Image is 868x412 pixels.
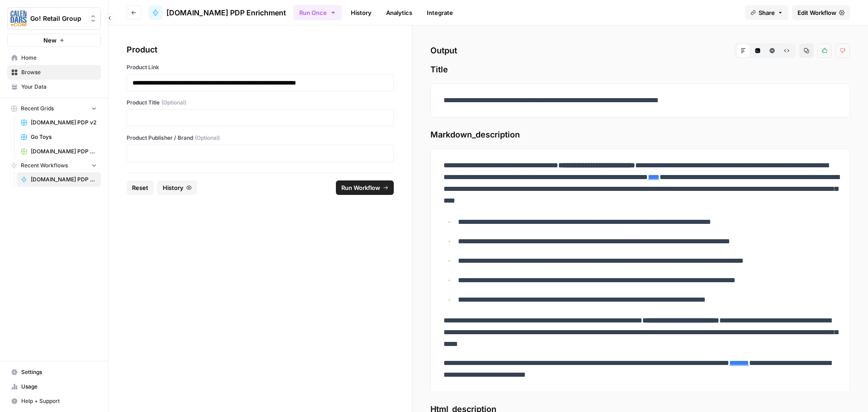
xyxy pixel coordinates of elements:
button: Help + Support [7,394,101,408]
button: Recent Workflows [7,159,101,172]
span: History [163,183,184,192]
button: History [157,180,197,195]
span: (Optional) [195,134,220,142]
span: Share [759,8,775,17]
a: Usage [7,379,101,394]
img: Go! Retail Group Logo [10,10,27,27]
span: [DOMAIN_NAME] PDP v2 [31,118,97,127]
span: Go Toys [31,133,97,141]
a: Your Data [7,80,101,94]
label: Product Publisher / Brand [127,134,394,142]
span: Recent Workflows [21,161,68,170]
span: Run Workflow [341,183,380,192]
a: Edit Workflow [792,5,850,20]
a: Integrate [421,5,458,20]
span: Reset [132,183,148,192]
span: (Optional) [161,99,186,107]
span: Markdown_description [430,128,850,141]
button: Share [745,5,788,20]
button: Run Workflow [336,180,394,195]
span: Go! Retail Group [30,14,85,23]
span: Usage [21,383,97,391]
span: Browse [21,68,97,76]
button: Workspace: Go! Retail Group [7,7,101,30]
span: Your Data [21,83,97,91]
button: New [7,33,101,47]
a: Settings [7,365,101,379]
span: [DOMAIN_NAME] PDP Enrichment Grid [31,147,97,156]
label: Product Title [127,99,394,107]
h2: Output [430,43,850,58]
button: Run Once [293,5,342,20]
a: Analytics [381,5,418,20]
button: Reset [127,180,154,195]
a: Home [7,51,101,65]
a: Go Toys [17,130,101,144]
a: [DOMAIN_NAME] PDP Enrichment [148,5,286,20]
a: History [345,5,377,20]
label: Product Link [127,63,394,71]
span: Title [430,63,850,76]
a: Browse [7,65,101,80]
a: [DOMAIN_NAME] PDP Enrichment Grid [17,144,101,159]
span: [DOMAIN_NAME] PDP Enrichment [166,7,286,18]
span: New [43,36,57,45]
span: Edit Workflow [797,8,836,17]
span: Recent Grids [21,104,54,113]
a: [DOMAIN_NAME] PDP Enrichment [17,172,101,187]
span: [DOMAIN_NAME] PDP Enrichment [31,175,97,184]
span: Home [21,54,97,62]
button: Recent Grids [7,102,101,115]
span: Help + Support [21,397,97,405]
div: Product [127,43,394,56]
span: Settings [21,368,97,376]
a: [DOMAIN_NAME] PDP v2 [17,115,101,130]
